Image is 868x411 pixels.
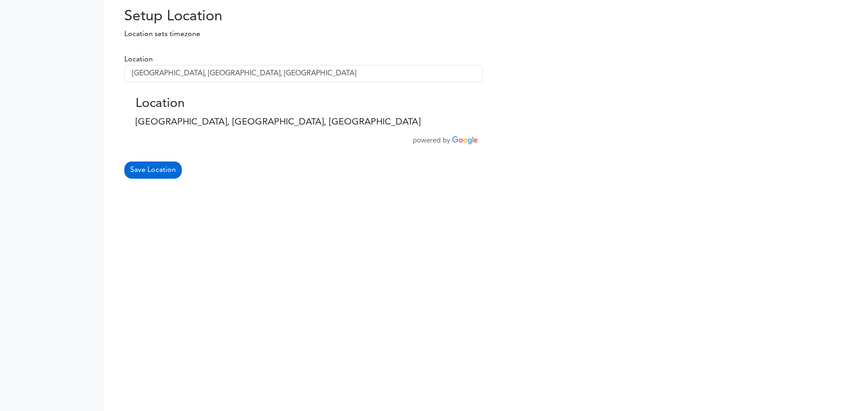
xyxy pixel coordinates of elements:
button: Save Location [124,162,182,179]
img: powered_by_google.png [413,136,478,144]
label: Location [124,54,153,65]
input: Enter a city name [124,65,483,82]
h2: Setup Location [111,8,352,25]
p: [GEOGRAPHIC_DATA], [GEOGRAPHIC_DATA], [GEOGRAPHIC_DATA] [136,115,472,129]
p: Location sets timezone [111,29,352,40]
h3: Location [136,97,472,112]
